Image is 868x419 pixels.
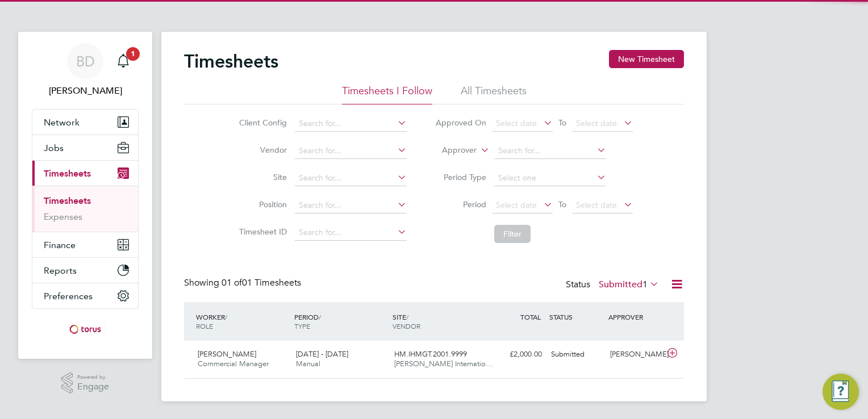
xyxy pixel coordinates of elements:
span: Powered by [77,372,109,382]
label: Vendor [236,145,287,155]
span: BD [76,54,95,69]
nav: Main navigation [18,32,152,359]
div: PERIOD [291,307,390,336]
li: All Timesheets [461,84,527,104]
label: Site [236,172,287,182]
input: Select one [494,170,606,186]
span: Reports [44,265,77,276]
span: Select date [496,118,537,128]
input: Search for... [295,143,407,159]
a: Powered byEngage [61,372,110,394]
span: Select date [576,118,617,128]
span: 01 Timesheets [222,277,301,288]
div: Status [566,277,661,293]
img: torus-logo-retina.png [65,320,105,338]
button: Finance [32,232,138,257]
label: Position [236,199,287,209]
span: To [555,115,570,130]
span: Jobs [44,143,64,153]
a: 1 [112,43,135,79]
button: Reports [32,258,138,283]
span: Finance [44,240,76,250]
span: Network [44,117,80,128]
a: Expenses [44,211,82,222]
span: VENDOR [393,321,420,330]
span: 1 [642,279,648,290]
input: Search for... [295,198,407,213]
div: Timesheets [32,186,138,232]
span: To [555,197,570,212]
label: Period Type [435,172,486,182]
input: Search for... [295,170,407,186]
span: Commercial Manager [198,359,269,368]
label: Approver [425,145,477,156]
button: Engage Resource Center [823,374,859,410]
button: Filter [494,225,531,243]
span: TYPE [294,321,310,330]
h2: Timesheets [184,50,278,73]
div: SITE [390,307,488,336]
a: BD[PERSON_NAME] [32,43,139,98]
span: Preferences [44,291,93,301]
div: £2,000.00 [487,345,546,364]
span: TOTAL [520,312,541,321]
input: Search for... [295,225,407,241]
div: WORKER [193,307,291,336]
div: [PERSON_NAME] [606,345,665,364]
input: Search for... [494,143,606,159]
span: Brent Davies [32,84,139,98]
span: [PERSON_NAME] Internatio… [394,359,493,368]
button: Network [32,110,138,135]
label: Timesheet ID [236,227,287,237]
span: / [406,312,408,321]
span: HM.IHMGT.2001.9999 [394,349,467,359]
a: Go to home page [32,320,139,338]
button: Preferences [32,283,138,308]
span: / [319,312,321,321]
span: / [225,312,227,321]
span: Timesheets [44,168,91,179]
button: Timesheets [32,161,138,186]
button: New Timesheet [609,50,684,68]
label: Approved On [435,118,486,128]
div: Submitted [546,345,606,364]
span: ROLE [196,321,213,330]
span: 1 [126,47,140,61]
label: Client Config [236,118,287,128]
input: Search for... [295,116,407,132]
span: Engage [77,382,109,392]
span: [DATE] - [DATE] [296,349,348,359]
button: Jobs [32,135,138,160]
span: [PERSON_NAME] [198,349,256,359]
label: Period [435,199,486,209]
div: STATUS [546,307,606,327]
span: Select date [496,200,537,210]
div: Showing [184,277,303,289]
label: Submitted [599,279,659,290]
a: Timesheets [44,195,91,206]
span: Select date [576,200,617,210]
span: Manual [296,359,320,368]
div: APPROVER [606,307,665,327]
li: Timesheets I Follow [342,84,432,104]
span: 01 of [222,277,242,288]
